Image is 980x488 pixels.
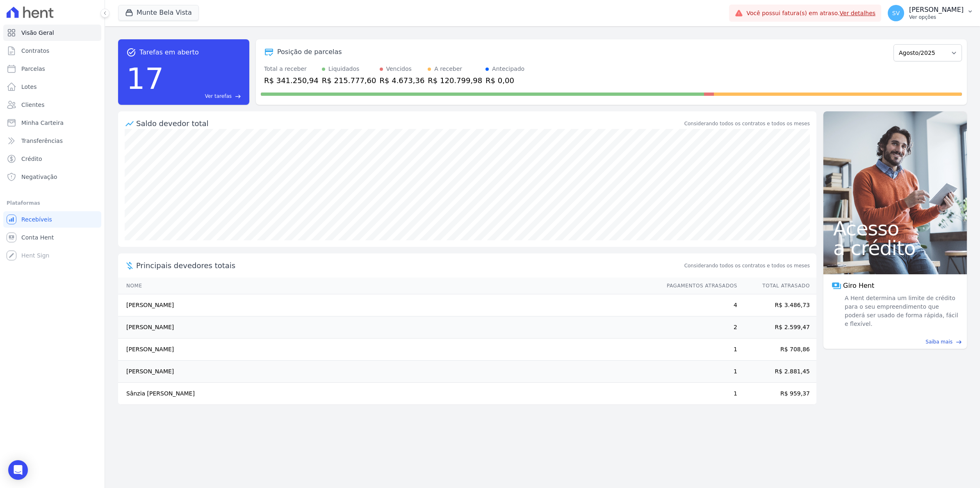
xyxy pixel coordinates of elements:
[264,65,319,73] div: Total a receber
[118,294,659,316] td: [PERSON_NAME]
[264,75,319,86] div: R$ 341.250,94
[21,101,44,109] span: Clientes
[126,57,164,100] div: 17
[21,173,57,181] span: Negativação
[659,316,738,339] td: 2
[3,115,101,131] a: Minha Carteira
[386,65,412,73] div: Vencidos
[3,151,101,167] a: Crédito
[21,137,63,145] span: Transferências
[380,75,425,86] div: R$ 4.673,36
[328,65,360,73] div: Liquidados
[738,294,816,316] td: R$ 3.486,73
[3,211,101,228] a: Recebíveis
[828,338,962,346] a: Saiba mais east
[684,262,810,269] span: Considerando todos os contratos e todos os meses
[738,278,816,294] th: Total Atrasado
[684,120,810,127] div: Considerando todos os contratos e todos os meses
[956,339,962,345] span: east
[136,260,683,271] span: Principais devedores totais
[277,47,342,57] div: Posição de parcelas
[3,79,101,95] a: Lotes
[746,9,875,18] span: Você possui fatura(s) em atraso.
[909,14,964,20] p: Ver opções
[659,278,738,294] th: Pagamentos Atrasados
[126,47,136,57] span: task_alt
[925,338,953,346] span: Saiba mais
[738,361,816,383] td: R$ 2.881,45
[909,6,964,14] p: [PERSON_NAME]
[118,316,659,339] td: [PERSON_NAME]
[21,155,42,163] span: Crédito
[492,65,524,73] div: Antecipado
[21,83,37,91] span: Lotes
[8,460,28,480] div: Open Intercom Messenger
[485,75,524,86] div: R$ 0,00
[118,5,199,20] button: Munte Bela Vista
[3,25,101,41] a: Visão Geral
[738,339,816,361] td: R$ 708,86
[118,339,659,361] td: [PERSON_NAME]
[3,97,101,113] a: Clientes
[21,233,54,242] span: Conta Hent
[21,65,45,73] span: Parcelas
[428,75,482,86] div: R$ 120.799,98
[21,29,54,37] span: Visão Geral
[892,10,900,16] span: SV
[659,294,738,316] td: 4
[434,65,462,73] div: A receber
[118,383,659,405] td: Sânzia [PERSON_NAME]
[118,278,659,294] th: Nome
[205,93,232,100] span: Ver tarefas
[833,219,957,238] span: Acesso
[881,2,980,25] button: SV [PERSON_NAME] Ver opções
[7,198,98,208] div: Plataformas
[167,93,241,100] a: Ver tarefas east
[3,61,101,77] a: Parcelas
[843,294,959,328] span: A Hent determina um limite de crédito para o seu empreendimento que poderá ser usado de forma ráp...
[738,383,816,405] td: R$ 959,37
[840,10,876,16] a: Ver detalhes
[3,43,101,59] a: Contratos
[139,47,199,57] span: Tarefas em aberto
[3,229,101,246] a: Conta Hent
[21,119,64,127] span: Minha Carteira
[21,215,52,224] span: Recebíveis
[322,75,376,86] div: R$ 215.777,60
[833,238,957,258] span: a crédito
[235,93,241,99] span: east
[118,361,659,383] td: [PERSON_NAME]
[659,361,738,383] td: 1
[21,47,49,55] span: Contratos
[843,281,874,291] span: Giro Hent
[3,169,101,185] a: Negativação
[136,118,683,129] div: Saldo devedor total
[3,133,101,149] a: Transferências
[659,339,738,361] td: 1
[659,383,738,405] td: 1
[738,316,816,339] td: R$ 2.599,47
